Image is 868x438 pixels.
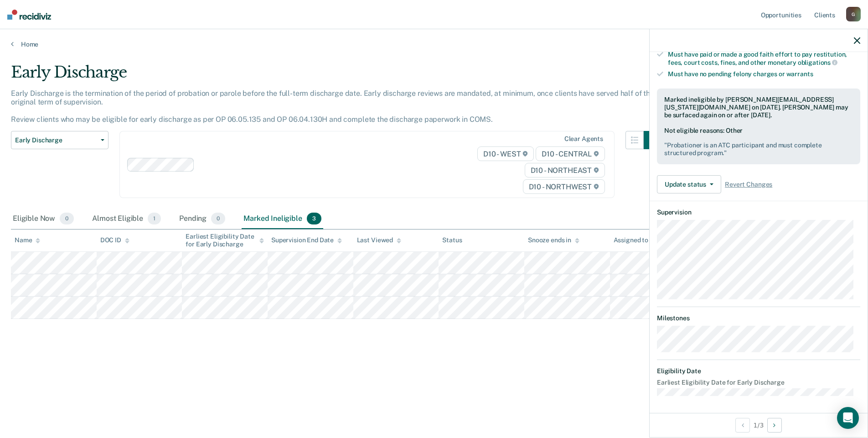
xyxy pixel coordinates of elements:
[11,209,76,229] div: Eligible Now
[798,59,837,66] span: obligations
[177,209,227,229] div: Pending
[442,236,462,244] div: Status
[15,136,97,144] span: Early Discharge
[837,407,859,429] div: Open Intercom Messenger
[11,89,658,124] p: Early Discharge is the termination of the period of probation or parole before the full-term disc...
[528,236,579,244] div: Snooze ends in
[242,209,323,229] div: Marked Ineligible
[767,418,782,433] button: Next Opportunity
[664,141,853,157] pre: " Probationer is an ATC participant and must complete structured program. "
[657,209,860,216] dt: Supervision
[307,213,321,224] span: 3
[668,51,860,66] div: Must have paid or made a good faith effort to pay restitution, fees, court costs, fines, and othe...
[90,209,163,229] div: Almost Eligible
[657,379,860,386] dt: Earliest Eligibility Date for Early Discharge
[668,70,860,78] div: Must have no pending felony charges or
[525,163,605,177] span: D10 - NORTHEAST
[523,179,605,194] span: D10 - NORTHWEST
[7,10,51,20] img: Recidiviz
[186,233,264,248] div: Earliest Eligibility Date for Early Discharge
[664,127,853,157] div: Not eligible reasons: Other
[735,418,750,433] button: Previous Opportunity
[786,70,813,78] span: warrants
[536,146,605,161] span: D10 - CENTRAL
[846,7,861,21] div: G
[148,213,161,224] span: 1
[725,181,772,188] span: Revert Changes
[271,236,342,244] div: Supervision End Date
[657,175,721,193] button: Update status
[564,135,603,143] div: Clear agents
[211,213,225,224] span: 0
[664,96,853,119] div: Marked ineligible by [PERSON_NAME][EMAIL_ADDRESS][US_STATE][DOMAIN_NAME] on [DATE]. [PERSON_NAME]...
[357,236,401,244] div: Last Viewed
[657,367,860,375] dt: Eligibility Date
[477,146,534,161] span: D10 - WEST
[650,413,868,437] div: 1 / 3
[100,236,129,244] div: DOC ID
[15,236,40,244] div: Name
[60,213,74,224] span: 0
[657,314,860,322] dt: Milestones
[11,40,857,48] a: Home
[614,236,656,244] div: Assigned to
[11,63,662,89] div: Early Discharge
